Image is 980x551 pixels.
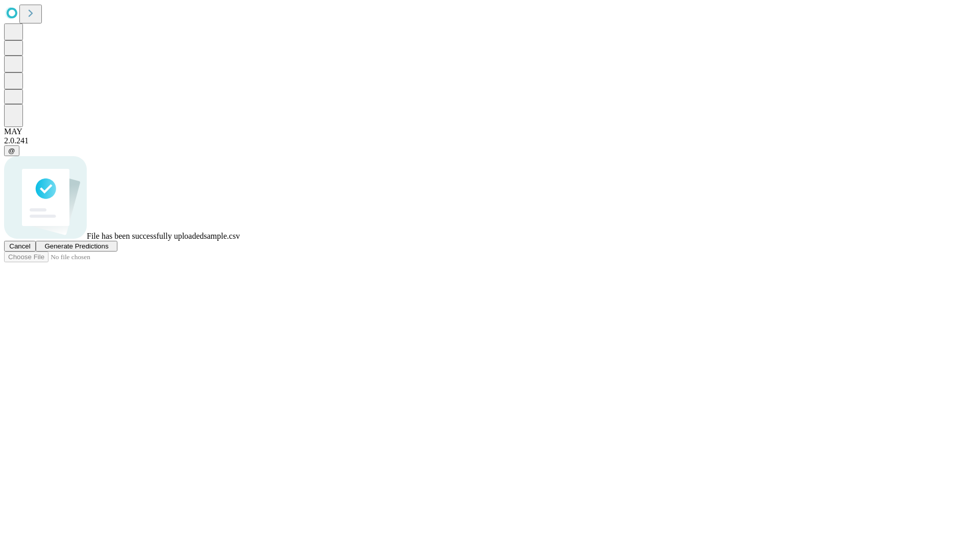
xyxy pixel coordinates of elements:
div: MAY [4,127,976,136]
button: Cancel [4,241,36,252]
span: File has been successfully uploaded [87,232,204,240]
button: @ [4,145,19,156]
button: Generate Predictions [36,241,117,252]
span: @ [8,147,15,155]
span: Cancel [9,242,31,250]
span: Generate Predictions [44,242,108,250]
div: 2.0.241 [4,136,976,145]
span: sample.csv [204,232,240,240]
